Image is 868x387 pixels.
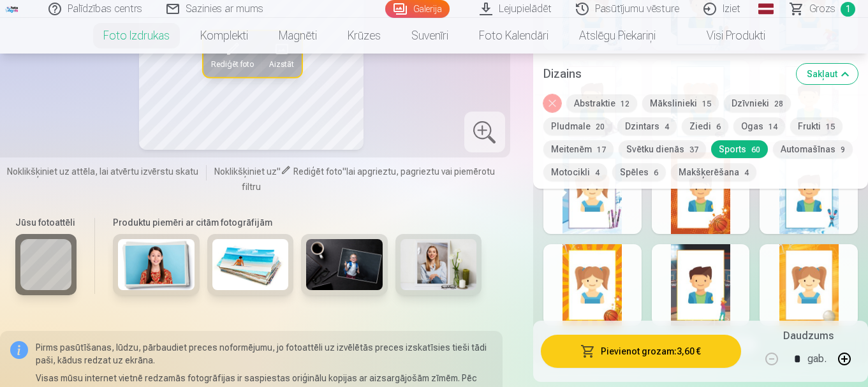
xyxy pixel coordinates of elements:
[214,166,277,177] span: Noklikšķiniet uz
[612,163,666,181] button: Spēles6
[617,117,677,135] button: Dzintars4
[773,140,853,158] button: Automašīnas9
[88,18,185,54] a: Foto izdrukas
[689,145,698,154] span: 37
[642,94,719,112] button: Mākslinieki15
[671,163,756,181] button: Makšķerēšana4
[36,341,492,367] p: Pirms pasūtīšanas, lūdzu, pārbaudiet preces noformējumu, jo fotoattēli uz izvēlētās preces izskat...
[332,18,396,54] a: Krūzes
[5,5,19,13] img: /fa1
[543,140,614,158] button: Meitenēm17
[826,122,835,131] span: 15
[809,1,835,17] span: Grozs
[263,18,332,54] a: Magnēti
[790,117,842,135] button: Frukti15
[769,122,777,131] span: 14
[203,31,261,77] button: Rediģēt foto
[277,166,281,177] span: "
[242,166,496,192] span: lai apgrieztu, pagrieztu vai piemērotu filtru
[541,335,741,368] button: Pievienot grozam:3,60 €
[774,99,783,108] span: 28
[733,117,785,135] button: Ogas14
[396,18,464,54] a: Suvenīri
[108,216,487,229] h6: Produktu piemēri ar citām fotogrāfijām
[841,145,845,154] span: 9
[797,64,858,84] button: Sakļaut
[7,165,198,178] span: Noklikšķiniet uz attēla, lai atvērtu izvērstu skatu
[671,18,781,54] a: Visi produkti
[654,168,658,177] span: 6
[702,99,711,108] span: 15
[665,122,669,131] span: 4
[342,166,346,177] span: "
[783,328,834,344] h5: Daudzums
[261,31,302,77] button: Aizstāt
[15,216,77,229] h6: Jūsu fotoattēli
[596,122,605,131] span: 20
[711,140,768,158] button: Sports60
[716,122,721,131] span: 6
[597,145,606,154] span: 17
[751,145,760,154] span: 60
[564,18,671,54] a: Atslēgu piekariņi
[185,18,263,54] a: Komplekti
[269,59,294,69] span: Aizstāt
[543,117,612,135] button: Pludmale20
[211,59,254,69] span: Rediģēt foto
[724,94,791,112] button: Dzīvnieki28
[682,117,728,135] button: Ziedi6
[464,18,564,54] a: Foto kalendāri
[807,344,827,374] div: gab.
[595,168,600,177] span: 4
[543,163,607,181] button: Motocikli4
[566,94,637,112] button: Abstraktie12
[619,140,706,158] button: Svētku dienās37
[621,99,629,108] span: 12
[841,2,855,17] span: 1
[543,65,786,83] h5: Dizains
[293,166,342,177] span: Rediģēt foto
[744,168,749,177] span: 4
